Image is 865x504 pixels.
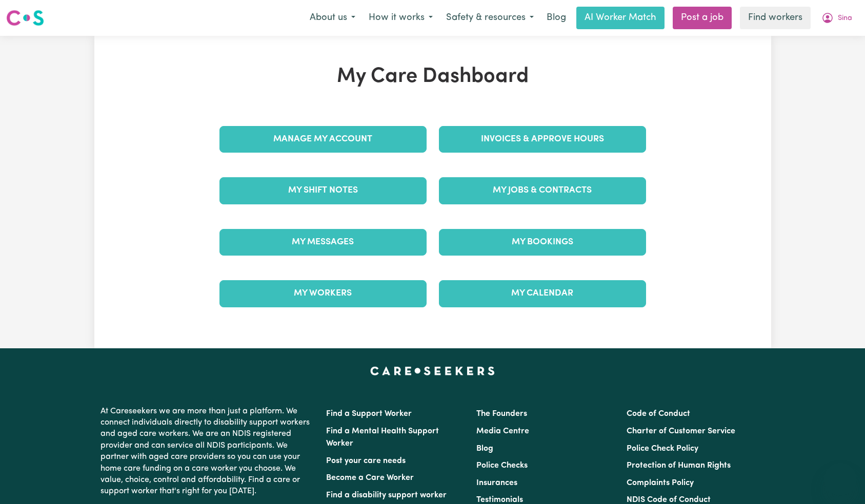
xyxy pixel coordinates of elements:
[326,427,439,448] a: Find a Mental Health Support Worker
[303,7,362,29] button: About us
[576,7,665,29] a: AI Worker Match
[219,177,427,204] a: My Shift Notes
[540,7,572,29] a: Blog
[439,280,646,307] a: My Calendar
[370,367,495,375] a: Careseekers home page
[213,65,652,89] h1: My Care Dashboard
[627,461,731,470] a: Protection of Human Rights
[824,463,857,496] iframe: Button to launch messaging window
[219,126,427,153] a: Manage My Account
[476,427,529,435] a: Media Centre
[326,491,447,499] a: Find a disability support worker
[439,7,540,29] button: Safety & resources
[439,177,646,204] a: My Jobs & Contracts
[326,474,414,482] a: Become a Care Worker
[627,427,735,435] a: Charter of Customer Service
[476,445,493,453] a: Blog
[6,6,44,30] a: Careseekers logo
[838,13,852,24] span: Sina
[326,457,406,465] a: Post your care needs
[627,479,694,487] a: Complaints Policy
[439,229,646,256] a: My Bookings
[673,7,732,29] a: Post a job
[219,229,427,256] a: My Messages
[219,280,427,307] a: My Workers
[326,410,412,418] a: Find a Support Worker
[815,7,859,29] button: My Account
[476,410,527,418] a: The Founders
[627,496,711,504] a: NDIS Code of Conduct
[476,461,528,470] a: Police Checks
[6,9,44,27] img: Careseekers logo
[476,479,517,487] a: Insurances
[362,7,439,29] button: How it works
[439,126,646,153] a: Invoices & Approve Hours
[627,445,698,453] a: Police Check Policy
[627,410,690,418] a: Code of Conduct
[100,402,314,501] p: At Careseekers we are more than just a platform. We connect individuals directly to disability su...
[740,7,811,29] a: Find workers
[476,496,523,504] a: Testimonials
